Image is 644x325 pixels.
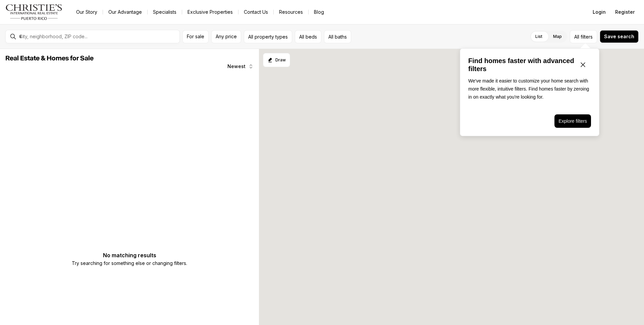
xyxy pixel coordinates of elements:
[581,33,593,40] span: filters
[72,253,187,258] p: No matching results
[263,53,290,67] button: Start drawing
[227,64,246,69] span: Newest
[324,30,351,43] button: All baths
[600,30,639,43] button: Save search
[604,34,634,39] span: Save search
[211,30,241,43] button: Any price
[187,34,204,39] span: For sale
[530,31,548,43] label: List
[238,7,273,17] button: Contact Us
[309,7,329,17] a: Blog
[244,30,292,43] button: All property types
[548,31,567,43] label: Map
[468,77,591,101] p: We've made it easier to customize your home search with more flexible, intuitive filters. Find ho...
[103,7,147,17] a: Our Advantage
[148,7,182,17] a: Specialists
[295,30,321,43] button: All beds
[182,7,238,17] a: Exclusive Properties
[611,5,639,19] button: Register
[593,9,606,15] span: Login
[554,114,591,128] button: Explore filters
[182,30,209,43] button: For sale
[5,55,94,62] span: Real Estate & Homes for Sale
[274,7,308,17] a: Resources
[223,60,258,73] button: Newest
[216,34,237,39] span: Any price
[589,5,610,19] button: Login
[615,9,635,15] span: Register
[575,57,591,73] button: Close popover
[468,57,575,73] p: Find homes faster with advanced filters
[570,30,597,43] button: Allfilters
[574,33,579,40] span: All
[72,259,187,267] p: Try searching for something else or changing filters.
[5,4,63,20] img: logo
[71,7,103,17] a: Our Story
